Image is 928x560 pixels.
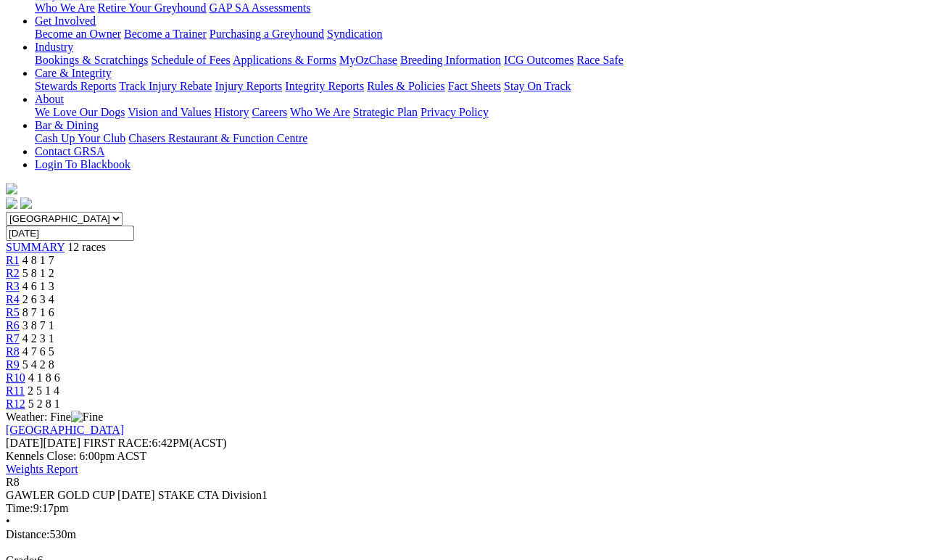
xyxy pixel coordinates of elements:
a: R3 [6,280,20,292]
img: logo-grsa-white.png [6,183,17,194]
a: Bookings & Scratchings [35,54,148,66]
a: Applications & Forms [233,54,336,66]
span: 5 8 1 2 [22,267,54,279]
a: Strategic Plan [353,106,418,118]
a: Rules & Policies [367,80,445,92]
span: 4 2 3 1 [22,332,54,345]
a: [GEOGRAPHIC_DATA] [6,424,124,436]
a: Schedule of Fees [151,54,230,66]
a: Login To Blackbook [35,158,130,170]
a: Become a Trainer [124,28,207,40]
a: Track Injury Rebate [119,80,212,92]
div: Get Involved [35,28,922,41]
span: Distance: [6,528,49,540]
a: R2 [6,267,20,279]
div: GAWLER GOLD CUP [DATE] STAKE CTA Division1 [6,489,922,502]
a: MyOzChase [339,54,397,66]
div: Bar & Dining [35,132,922,145]
img: Fine [71,411,103,424]
a: Care & Integrity [35,67,112,79]
span: Time: [6,502,33,514]
a: Retire Your Greyhound [98,1,207,14]
a: Become an Owner [35,28,121,40]
input: Select date [6,226,134,241]
span: 4 6 1 3 [22,280,54,292]
span: 4 7 6 5 [22,345,54,358]
div: 9:17pm [6,502,922,515]
span: [DATE] [6,437,43,449]
span: 4 8 1 7 [22,254,54,266]
a: R8 [6,345,20,358]
a: Who We Are [290,106,350,118]
img: facebook.svg [6,197,17,209]
a: R9 [6,358,20,371]
a: R11 [6,384,25,397]
span: R8 [6,476,20,488]
a: Bar & Dining [35,119,99,131]
span: FIRST RACE: [83,437,152,449]
span: 6:42PM(ACST) [83,437,227,449]
a: Get Involved [35,15,96,27]
a: We Love Our Dogs [35,106,125,118]
span: 12 races [67,241,106,253]
a: GAP SA Assessments [210,1,311,14]
a: ICG Outcomes [504,54,573,66]
div: Greyhounds as Pets [35,1,922,15]
span: 5 4 2 8 [22,358,54,371]
a: R10 [6,371,25,384]
a: Industry [35,41,73,53]
a: R1 [6,254,20,266]
a: Breeding Information [400,54,501,66]
a: SUMMARY [6,241,65,253]
div: Industry [35,54,922,67]
a: R5 [6,306,20,318]
div: About [35,106,922,119]
a: R6 [6,319,20,332]
a: Race Safe [576,54,623,66]
a: History [214,106,249,118]
a: Vision and Values [128,106,211,118]
div: 530m [6,528,922,541]
a: Fact Sheets [448,80,501,92]
a: R7 [6,332,20,345]
a: Careers [252,106,287,118]
a: Cash Up Your Club [35,132,125,144]
span: Weather: Fine [6,411,103,423]
a: R12 [6,398,25,410]
a: Stay On Track [504,80,571,92]
a: About [35,93,64,105]
span: [DATE] [6,437,80,449]
span: 8 7 1 6 [22,306,54,318]
img: twitter.svg [20,197,32,209]
a: Privacy Policy [420,106,489,118]
span: 4 1 8 6 [28,371,60,384]
a: Chasers Restaurant & Function Centre [128,132,307,144]
a: Who We Are [35,1,95,14]
a: Stewards Reports [35,80,116,92]
a: R4 [6,293,20,305]
div: Care & Integrity [35,80,922,93]
a: Contact GRSA [35,145,104,157]
span: 2 5 1 4 [28,384,59,397]
a: Integrity Reports [285,80,364,92]
span: • [6,515,10,527]
div: Kennels Close: 6:00pm ACST [6,450,922,463]
a: Purchasing a Greyhound [210,28,324,40]
span: 5 2 8 1 [28,398,60,410]
a: Weights Report [6,463,78,475]
span: 3 8 7 1 [22,319,54,332]
span: 2 6 3 4 [22,293,54,305]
